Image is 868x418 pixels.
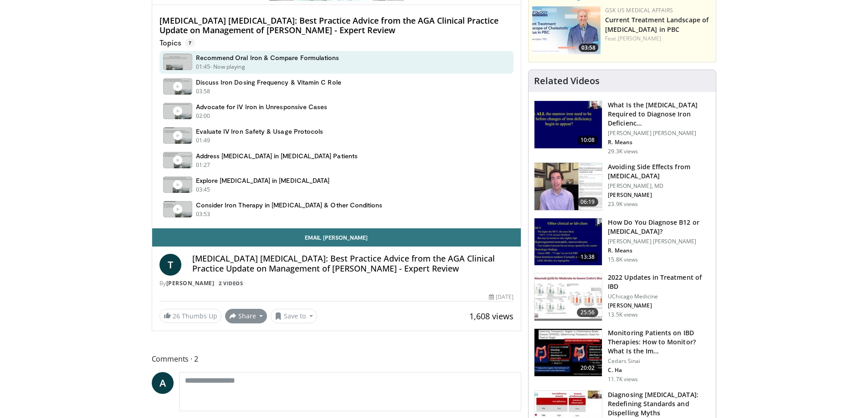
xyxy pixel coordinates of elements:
[532,6,601,54] img: 80648b2f-fef7-42cf-9147-40ea3e731334.jpg.150x105_q85_crop-smart_upscale.jpg
[196,87,211,96] p: 03:58
[185,38,195,47] span: 7
[534,163,602,210] img: 6f9900f7-f6e7-4fd7-bcbb-2a1dc7b7d476.150x105_q85_crop-smart_upscale.jpg
[534,101,602,148] img: 15adaf35-b496-4260-9f93-ea8e29d3ece7.150x105_q85_crop-smart_upscale.jpg
[618,35,661,42] a: [PERSON_NAME]
[608,218,710,236] h3: How Do You Diagnose B12 or [MEDICAL_DATA]?
[608,293,710,300] p: UChicago Medicine
[577,308,599,317] span: 25:56
[577,136,599,145] span: 10:08
[159,254,181,276] a: T
[608,162,710,181] h3: Avoiding Side Effects from [MEDICAL_DATA]
[152,228,521,247] a: Email [PERSON_NAME]
[196,210,211,218] p: 03:53
[608,390,710,418] h3: Diagnosing [MEDICAL_DATA]: Redefining Standards and Dispelling Myths
[608,101,710,128] h3: What Is the [MEDICAL_DATA] Required to Diagnose Iron Deficienc…
[196,112,211,120] p: 02:00
[534,218,710,266] a: 13:38 How Do You Diagnose B12 or [MEDICAL_DATA]? [PERSON_NAME] [PERSON_NAME] R. Means 15.8K views
[608,148,638,155] p: 29.3K views
[608,256,638,263] p: 15.8K views
[196,103,328,111] h4: Advocate for IV Iron in Unresponsive Cases
[608,139,710,146] p: R. Means
[579,44,598,52] span: 03:58
[196,127,324,136] h4: Evaluate IV Iron Safety & Usage Protocols
[192,254,514,273] h4: [MEDICAL_DATA] [MEDICAL_DATA]: Best Practice Advice from the AGA Clinical Practice Update on Mana...
[608,328,710,356] h3: Monitoring Patients on IBD Therapies: How to Monitor? What Is the Im…
[534,162,710,211] a: 06:19 Avoiding Side Effects from [MEDICAL_DATA] [PERSON_NAME], MD [PERSON_NAME] 23.9K views
[159,279,514,287] div: By
[608,367,710,374] p: C. Ha
[608,201,638,208] p: 23.9K views
[577,252,599,262] span: 13:38
[196,176,330,185] h4: Explore [MEDICAL_DATA] in [MEDICAL_DATA]
[534,101,710,155] a: 10:08 What Is the [MEDICAL_DATA] Required to Diagnose Iron Deficienc… [PERSON_NAME] [PERSON_NAME]...
[608,311,638,318] p: 13.5K views
[534,328,710,383] a: 20:02 Monitoring Patients on IBD Therapies: How to Monitor? What Is the Im… Cedars Sinai C. Ha 11...
[608,376,638,383] p: 11.7K views
[469,311,514,322] span: 1,608 views
[608,358,710,365] p: Cedars Sinai
[577,363,599,373] span: 20:02
[196,63,211,71] p: 01:45
[577,197,599,206] span: 06:19
[534,218,602,266] img: 172d2151-0bab-4046-8dbc-7c25e5ef1d9f.150x105_q85_crop-smart_upscale.jpg
[152,372,174,394] a: A
[159,16,514,35] h4: [MEDICAL_DATA] [MEDICAL_DATA]: Best Practice Advice from the AGA Clinical Practice Update on Mana...
[532,6,601,54] a: 03:58
[173,312,180,320] span: 26
[152,353,522,365] span: Comments 2
[196,136,211,145] p: 01:49
[159,38,195,47] p: Topics
[608,273,710,291] h3: 2022 Updates in Treatment of IBD
[605,35,712,43] div: Feat.
[196,54,339,62] h4: Recommend Oral Iron & Compare Formulations
[166,279,215,287] a: [PERSON_NAME]
[196,78,341,86] h4: Discuss Iron Dosing Frequency & Vitamin C Role
[608,130,710,137] p: [PERSON_NAME] [PERSON_NAME]
[196,186,211,194] p: 03:45
[534,273,710,321] a: 25:56 2022 Updates in Treatment of IBD UChicago Medicine [PERSON_NAME] 13.5K views
[605,6,673,14] a: GSK US Medical Affairs
[196,161,211,169] p: 01:27
[271,309,317,323] button: Save to
[225,309,267,323] button: Share
[605,15,709,34] a: Current Treatment Landscape of [MEDICAL_DATA] in PBC
[489,293,514,301] div: [DATE]
[210,63,245,71] p: - Now playing
[216,279,246,287] a: 2 Videos
[608,182,710,190] p: [PERSON_NAME], MD
[608,191,710,199] p: [PERSON_NAME]
[534,76,600,86] h4: Related Videos
[608,302,710,309] p: [PERSON_NAME]
[608,247,710,254] p: R. Means
[534,273,602,321] img: 9393c547-9b5d-4ed4-b79d-9c9e6c9be491.150x105_q85_crop-smart_upscale.jpg
[159,309,221,323] a: 26 Thumbs Up
[534,329,602,376] img: 609225da-72ea-422a-b68c-0f05c1f2df47.150x105_q85_crop-smart_upscale.jpg
[608,238,710,245] p: [PERSON_NAME] [PERSON_NAME]
[196,201,383,209] h4: Consider Iron Therapy in [MEDICAL_DATA] & Other Conditions
[196,152,358,160] h4: Address [MEDICAL_DATA] in [MEDICAL_DATA] Patients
